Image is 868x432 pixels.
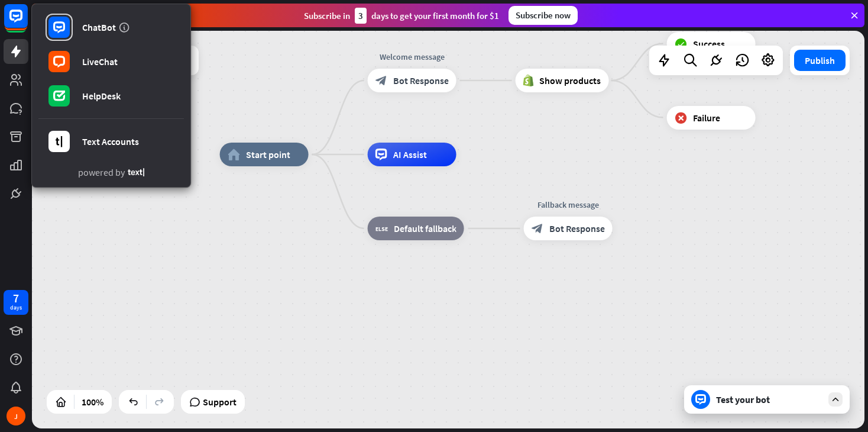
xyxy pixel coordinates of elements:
div: 3 [355,8,367,24]
i: home_2 [228,149,240,160]
div: Subscribe in days to get your first month for $1 [304,8,499,24]
button: Open LiveChat chat widget [9,5,45,40]
div: J [7,407,25,425]
i: block_success [675,38,687,50]
i: block_bot_response [532,223,543,234]
a: 7 days [4,290,28,315]
i: block_bot_response [375,75,387,86]
div: days [10,304,22,312]
button: Publish [794,50,846,71]
span: Start point [246,149,290,160]
span: Bot Response [549,223,605,234]
i: block_failure [675,112,687,124]
span: Bot Response [393,75,449,86]
div: 100% [78,392,107,411]
span: Show products [539,75,601,86]
div: Fallback message [515,199,621,211]
div: Welcome message [359,51,465,63]
div: Subscribe now [509,6,578,25]
div: 7 [13,293,19,304]
span: Success [693,38,725,50]
i: block_fallback [375,223,388,234]
span: Failure [693,112,720,124]
div: Test your bot [716,394,822,405]
span: AI Assist [393,149,427,160]
span: Support [203,392,237,411]
span: Default fallback [394,223,456,234]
